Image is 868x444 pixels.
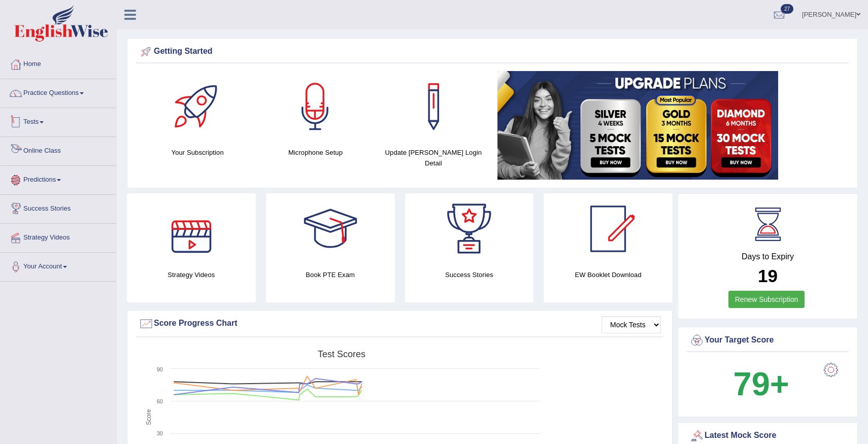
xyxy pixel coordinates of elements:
[689,428,846,443] div: Latest Mock Score
[157,430,163,436] text: 30
[1,166,116,191] a: Predictions
[266,269,395,280] h4: Book PTE Exam
[544,269,673,280] h4: EW Booklet Download
[405,269,534,280] h4: Success Stories
[497,71,778,180] img: small5.jpg
[157,398,163,404] text: 60
[380,147,487,168] h4: Update [PERSON_NAME] Login Detail
[1,108,116,133] a: Tests
[733,365,789,402] b: 79+
[157,366,163,372] text: 90
[1,50,116,76] a: Home
[139,44,846,59] div: Getting Started
[318,349,365,359] tspan: Test scores
[1,195,116,220] a: Success Stories
[261,147,369,158] h4: Microphone Setup
[1,253,116,278] a: Your Account
[145,409,152,425] tspan: Score
[728,291,805,308] a: Renew Subscription
[781,4,793,14] span: 27
[758,266,778,286] b: 19
[1,224,116,249] a: Strategy Videos
[1,137,116,162] a: Online Class
[139,316,661,331] div: Score Progress Chart
[127,269,256,280] h4: Strategy Videos
[689,252,846,261] h4: Days to Expiry
[689,333,846,348] div: Your Target Score
[1,79,116,105] a: Practice Questions
[144,147,251,158] h4: Your Subscription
